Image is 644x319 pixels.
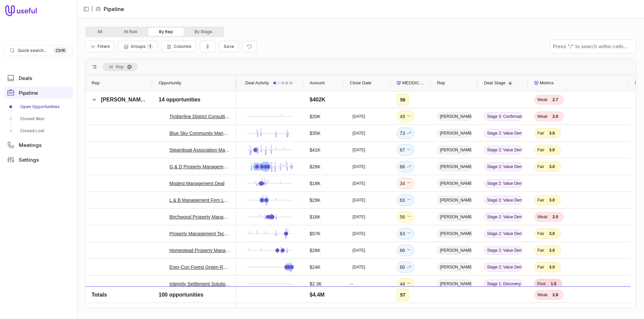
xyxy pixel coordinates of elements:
[484,196,522,205] span: Stage 2: Value Demonstration
[243,41,257,53] button: Reset view
[159,96,200,104] div: 14 opportunities
[169,196,230,204] a: L & B Management Firm LLC - New Deal
[407,196,411,204] span: No change
[407,213,411,221] span: No change
[484,296,522,305] span: Stage 1: Discovery
[437,112,472,121] span: [PERSON_NAME]
[353,181,365,186] time: [DATE]
[437,146,472,154] span: [PERSON_NAME]
[546,163,558,170] span: 3.0
[169,112,230,121] a: Timberline District Consulting - New Deal
[159,79,181,87] span: Opportunity
[437,296,472,305] span: [PERSON_NAME]
[169,129,230,137] a: Blue Sky Community Management, LLC Deal
[169,163,230,171] a: G & D Property Management - New Deal
[484,213,522,221] span: Stage 2: Value Demonstration
[537,197,544,203] span: Fair
[103,63,137,71] div: Row Groups
[546,264,558,270] span: 3.0
[19,90,38,95] span: Pipeline
[484,112,522,121] span: Stage 3: Confirmation
[4,154,73,166] a: Settings
[550,40,636,53] input: Press "/" to search within cells...
[131,44,146,49] span: Groups
[484,129,522,138] span: Stage 2: Value Demonstration
[310,79,325,87] span: Amount
[353,114,365,119] time: [DATE]
[537,248,544,253] span: Fair
[310,297,315,305] div: $9
[169,213,230,221] a: Birchwood Property Management Deal
[169,246,230,254] a: Homestead Property Management Deal
[400,246,411,254] div: 66
[91,5,93,13] span: |
[4,139,73,151] a: Meetings
[353,147,365,153] time: [DATE]
[224,44,234,49] span: Save
[537,264,544,270] span: Fair
[400,213,411,221] div: 56
[85,41,114,52] button: Filter Pipeline
[54,47,67,54] kbd: Ctrl K
[407,280,411,288] span: No change
[484,246,522,255] span: Stage 2: Value Demonstration
[353,197,365,203] time: [DATE]
[118,41,157,52] button: Group Pipeline
[148,28,184,36] button: By Rep
[353,231,365,236] time: [DATE]
[350,79,371,87] span: Close Date
[19,76,32,81] span: Deals
[400,163,411,171] div: 66
[407,230,411,238] span: No change
[540,79,554,87] span: Metrics
[437,179,472,188] span: [PERSON_NAME]
[353,164,365,169] time: [DATE]
[4,101,73,136] div: Pipeline submenu
[537,164,544,169] span: Fair
[407,179,411,187] span: No change
[169,230,230,238] a: Property Management Techniques, Inc Deal
[546,247,558,254] span: 3.0
[484,179,522,188] span: Stage 2: Value Demonstration
[537,231,544,236] span: Fair
[484,280,522,288] span: Stage 1: Discovery
[484,229,522,238] span: Stage 2: Value Demonstration
[169,263,230,271] a: Ener-Con Forest Green Realty Deal
[4,87,73,99] a: Pipeline
[169,280,230,288] a: Integrity Settlement Solutions - New Deal
[537,114,547,119] span: Weak
[400,196,411,204] div: 63
[87,28,113,36] button: All
[407,146,411,154] span: No change
[400,129,411,137] div: 73
[310,179,321,187] div: $18K
[310,112,321,121] div: $20K
[353,214,365,220] time: [DATE]
[546,230,558,237] span: 3.0
[537,214,547,220] span: Weak
[310,196,321,204] div: $29K
[147,43,153,50] span: 1
[81,4,91,14] button: Collapse sidebar
[546,130,558,137] span: 3.0
[546,197,558,204] span: 3.0
[400,96,406,104] div: 56
[549,113,561,120] span: 2.0
[484,146,522,154] span: Stage 2: Value Demonstration
[537,131,544,136] span: Fair
[344,275,391,292] div: --
[219,41,238,52] button: Create a new saved view
[310,163,321,171] div: $26K
[161,41,196,52] button: Columns
[437,129,472,138] span: [PERSON_NAME]
[344,292,391,309] div: --
[437,280,472,288] span: [PERSON_NAME]
[437,196,472,205] span: [PERSON_NAME]
[437,246,472,255] span: [PERSON_NAME]
[353,264,365,270] time: [DATE]
[113,28,148,36] button: At Risk
[484,162,522,171] span: Stage 2: Value Demonstration
[310,213,321,221] div: $18K
[537,281,546,287] span: Poor
[400,179,411,187] div: 34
